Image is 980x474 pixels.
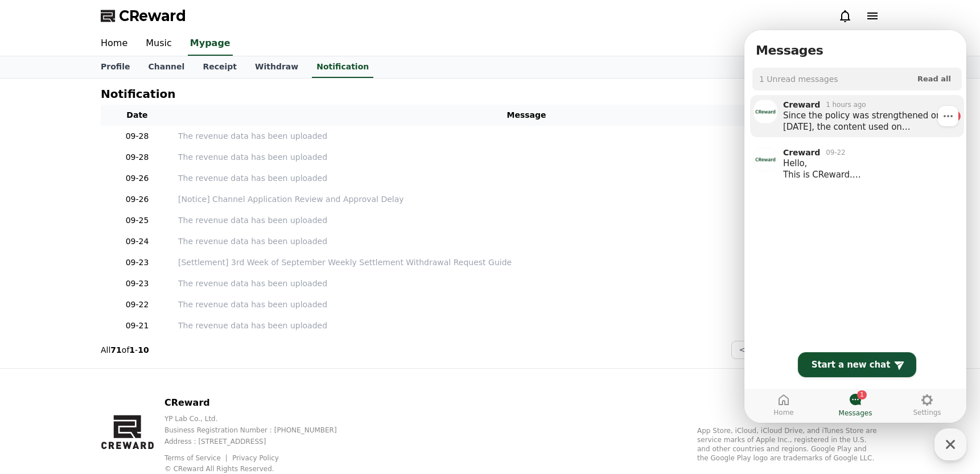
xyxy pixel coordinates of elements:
[105,151,169,163] p: 09-28
[110,345,121,355] strong: 71
[744,30,966,423] iframe: Channel chat
[129,345,135,355] strong: 1
[105,130,169,142] p: 09-28
[164,414,355,423] p: YP Lab Co., Ltd.
[105,257,169,269] p: 09-23
[178,193,875,205] a: [Notice] Channel Application Review and Approval Delay
[92,56,139,78] a: Profile
[105,299,169,311] p: 09-22
[105,320,169,332] p: 09-21
[164,437,355,446] p: Address : [STREET_ADDRESS]
[105,193,169,205] p: 09-26
[164,426,355,435] p: Business Registration Number : [PHONE_NUMBER]
[312,56,373,78] a: Notification
[105,215,169,226] p: 09-25
[164,454,229,462] a: Terms of Service
[697,426,879,463] p: App Store, iCloud, iCloud Drive, and iTunes Store are service marks of Apple Inc., registered in ...
[101,105,174,126] th: Date
[105,172,169,184] p: 09-26
[164,396,355,410] p: CReward
[178,299,875,311] a: The revenue data has been uploaded
[139,56,193,78] a: Channel
[178,320,875,332] a: The revenue data has been uploaded
[119,7,186,25] span: CReward
[101,7,186,25] a: CReward
[178,130,875,142] a: The revenue data has been uploaded
[731,341,753,359] button: <
[174,105,879,126] th: Message
[138,345,149,355] strong: 10
[101,344,149,356] p: All of -
[232,454,279,462] a: Privacy Policy
[193,56,246,78] a: Receipt
[105,236,169,248] p: 09-24
[246,56,307,78] a: Withdraw
[92,32,137,56] a: Home
[178,278,875,290] a: The revenue data has been uploaded
[164,464,355,473] p: © CReward All Rights Reserved.
[178,151,875,163] a: The revenue data has been uploaded
[178,172,875,184] a: The revenue data has been uploaded
[137,32,181,56] a: Music
[188,32,233,56] a: Mypage
[101,88,175,100] h4: Notification
[178,215,875,226] a: The revenue data has been uploaded
[178,257,875,269] a: [Settlement] 3rd Week of September Weekly Settlement Withdrawal Request Guide
[178,236,875,248] a: The revenue data has been uploaded
[105,278,169,290] p: 09-23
